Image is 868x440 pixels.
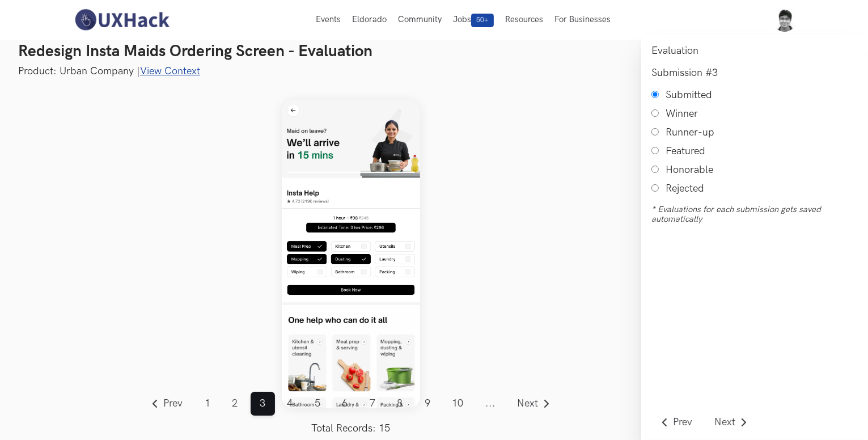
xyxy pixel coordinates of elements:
[651,67,858,79] h6: Submission #3
[773,8,797,32] img: Your profile pic
[651,45,858,57] h6: Evaluation
[666,183,704,194] label: Rejected
[666,126,714,138] label: Runner-up
[416,392,440,416] a: Page 9
[251,392,275,416] a: Page 3
[388,392,412,416] a: Page 8
[666,89,712,101] label: Submitted
[705,411,757,434] a: Go to next submission
[471,14,494,27] span: 50+
[666,108,698,120] label: Winner
[673,417,692,428] span: Prev
[223,392,247,416] a: Page 2
[508,392,560,416] a: Go to next page
[164,399,183,409] span: Prev
[142,392,192,416] a: Go to previous page
[651,411,757,434] nav: Drawer Pagination
[666,164,713,176] label: Honorable
[361,392,385,416] a: Page 7
[71,8,172,32] img: UXHack-logo.png
[142,422,560,434] label: Total Records: 15
[714,417,735,428] span: Next
[18,42,850,61] h3: Redesign Insta Maids Ordering Screen - Evaluation
[18,64,850,78] p: Product: Urban Company |
[196,392,220,416] a: Page 1
[443,392,473,416] a: Page 10
[278,392,302,416] a: Page 4
[140,65,200,77] a: View Context
[306,392,330,416] a: Page 5
[476,392,505,416] span: ...
[651,411,702,434] a: Go to previous submission
[333,392,357,416] a: Page 6
[666,145,705,157] label: Featured
[282,100,420,408] img: Submission Image
[518,399,539,409] span: Next
[142,392,560,434] nav: Pagination
[651,205,858,224] label: * Evaluations for each submission gets saved automatically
